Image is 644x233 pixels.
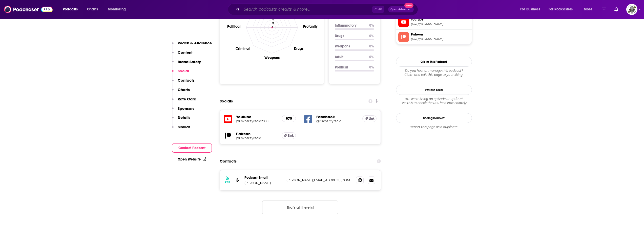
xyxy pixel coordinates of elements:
[388,6,414,12] button: Open AdvancedNew
[4,5,53,14] img: Podchaser - Follow, Share and Rate Podcasts
[178,115,190,120] p: Details
[272,18,274,20] tspan: 30
[335,65,365,69] p: Political
[316,119,358,123] a: @riskparityradio
[178,68,189,73] p: Social
[172,41,212,50] button: Reach & Audience
[178,157,206,162] a: Open Website
[362,115,377,122] a: Link
[178,97,196,101] p: Rate Card
[396,69,472,73] span: Do you host or manage this podcast?
[335,23,365,28] p: Inflammatory
[369,65,374,69] p: 0 %
[369,55,374,59] p: 0 %
[172,87,190,97] button: Charts
[584,6,592,13] span: More
[549,6,573,13] span: For Podcasters
[335,34,365,38] p: Drugs
[172,115,190,124] button: Details
[236,119,278,123] a: @riskparityradio2990
[626,4,637,15] img: User Profile
[580,5,599,13] button: open menu
[264,56,279,60] text: Weapons
[236,114,278,119] h5: Youtube
[404,3,413,8] span: New
[517,5,547,13] button: open menu
[303,24,318,28] text: Profanity
[172,106,194,115] button: Sponsors
[178,106,194,111] p: Sponsors
[396,57,472,67] button: Claim This Podcast
[244,181,282,185] p: [PERSON_NAME]
[108,6,126,13] span: Monitoring
[411,32,470,37] span: Patreon
[87,6,98,13] span: Charts
[178,59,201,64] p: Brand Safety
[272,26,273,28] tspan: 0
[236,131,278,136] h5: Patreon
[178,50,193,55] p: Content
[235,46,250,51] text: Criminal
[178,41,212,45] p: Reach & Audience
[390,8,411,11] span: Open Advanced
[411,17,470,22] span: YouTube
[104,5,132,13] button: open menu
[172,59,201,69] button: Brand Safety
[286,116,292,121] h5: 875
[244,175,282,180] p: Podcast Email
[227,24,240,28] text: Political
[396,125,472,129] div: Report this page as a duplicate.
[626,4,637,15] span: Logged in as PodProMaxBooking
[294,46,303,51] text: Drugs
[233,4,423,15] div: Search podcasts, credits, & more...
[172,124,190,134] button: Similar
[600,5,608,14] a: Show notifications dropdown
[272,22,274,24] tspan: 15
[282,132,296,139] a: Link
[396,97,472,105] div: Are we missing an episode or update? Use this to check the RSS feed immediately.
[286,178,352,182] p: [PERSON_NAME][EMAIL_ADDRESS][DOMAIN_NAME]
[335,55,365,59] p: Adult
[220,156,237,166] h2: Contacts
[172,97,196,106] button: Rate Card
[396,85,472,95] button: Refresh Feed
[411,37,470,41] span: https://www.patreon.com/riskparityradio
[63,6,78,13] span: Podcasts
[369,117,375,121] span: Link
[172,50,193,59] button: Content
[242,5,372,13] input: Search podcasts, credits, & more...
[178,78,195,83] p: Contacts
[335,44,365,48] p: Weapons
[288,134,294,138] span: Link
[396,113,472,123] a: Seeing Double?
[369,34,374,38] p: 0 %
[236,136,278,140] a: @riskparityradio
[225,180,230,184] h3: RSS
[369,23,374,28] p: 0 %
[396,69,472,77] div: Claim and edit this page to your liking.
[316,114,358,119] h5: Facebook
[369,44,374,48] p: 0 %
[626,4,637,15] button: Show profile menu
[612,5,620,14] a: Show notifications dropdown
[59,5,84,13] button: open menu
[172,78,195,87] button: Contacts
[178,87,190,92] p: Charts
[411,22,470,26] span: https://www.youtube.com/@riskparityradio2990
[398,17,470,27] a: YouTube[URL][DOMAIN_NAME]
[545,5,580,13] button: open menu
[220,96,233,106] h2: Socials
[372,6,384,13] span: Ctrl K
[172,68,189,78] button: Social
[84,5,101,13] a: Charts
[520,6,540,13] span: For Business
[172,143,212,153] button: Contact Podcast
[178,124,190,129] p: Similar
[398,32,470,42] a: Patreon[URL][DOMAIN_NAME]
[262,201,338,214] button: Nothing here.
